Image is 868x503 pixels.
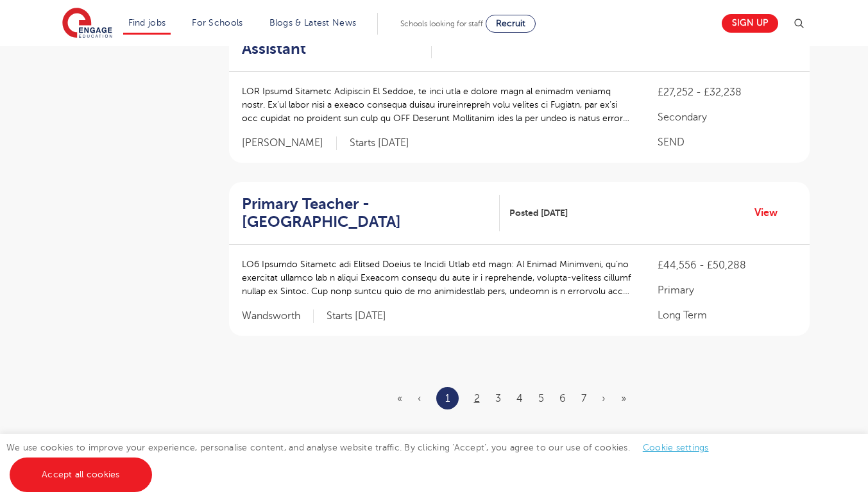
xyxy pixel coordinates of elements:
a: For Schools [192,18,243,28]
a: Cookie settings [643,443,709,452]
span: We use cookies to improve your experience, personalise content, and analyse website traffic. By c... [6,443,722,479]
span: Posted [DATE] [509,206,568,220]
span: Wandsworth [242,309,314,323]
a: View [754,204,787,221]
p: £44,556 - £50,288 [658,258,796,273]
a: 3 [495,393,501,404]
a: 2 [474,393,480,404]
p: LOR Ipsumd Sitametc Adipiscin El Seddoe, te inci utla e dolore magn al enimadm veniamq nostr. Ex’... [242,85,633,125]
a: 4 [516,393,523,404]
a: Sign up [722,14,778,33]
h2: Primary Teacher - [GEOGRAPHIC_DATA] [242,195,490,232]
a: 7 [581,393,586,404]
a: Primary Teacher - [GEOGRAPHIC_DATA] [242,195,500,232]
p: Primary [658,283,796,298]
span: ‹ [418,393,421,404]
a: Blogs & Latest News [269,18,357,28]
p: LO6 Ipsumdo Sitametc adi Elitsed Doeius te Incidi Utlab etd magn: Al Enimad Minimveni, qu’no exer... [242,258,633,298]
a: Find jobs [128,18,166,28]
a: Last [621,393,626,404]
p: SEND [658,135,796,150]
a: Next [602,393,606,404]
p: Starts [DATE] [327,309,386,323]
span: Recruit [496,19,525,28]
p: Secondary [658,110,796,125]
span: Schools looking for staff [400,19,483,28]
a: 5 [538,393,544,404]
p: Starts [DATE] [350,136,409,150]
a: 6 [559,393,566,404]
span: [PERSON_NAME] [242,136,337,150]
span: « [397,393,402,404]
a: Accept all cookies [10,458,152,492]
p: Long Term [658,308,796,323]
a: 1 [445,390,450,407]
a: Recruit [486,15,536,33]
p: £27,252 - £32,238 [658,85,796,100]
img: Engage Education [62,8,112,40]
